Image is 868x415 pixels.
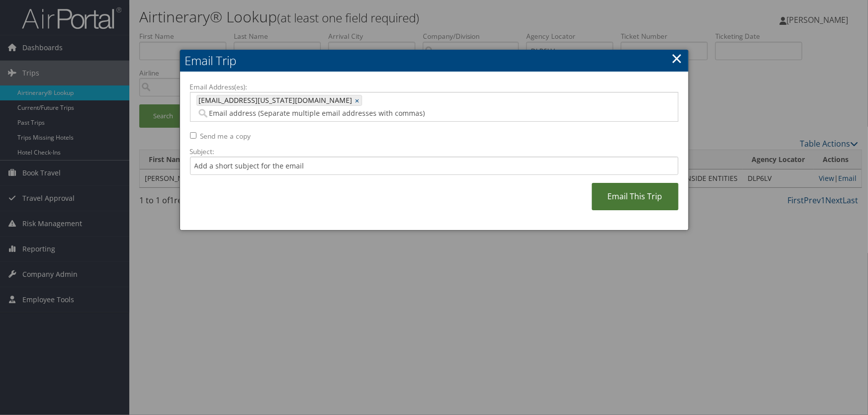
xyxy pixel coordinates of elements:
a: × [672,48,683,68]
input: Email address (Separate multiple email addresses with commas) [196,108,562,118]
label: Email Address(es): [190,82,678,92]
h2: Email Trip [180,50,688,72]
input: Add a short subject for the email [190,157,678,175]
a: × [355,95,362,105]
label: Subject: [190,147,678,157]
label: Send me a copy [200,131,251,141]
a: Email This Trip [592,183,678,210]
span: [EMAIL_ADDRESS][US_STATE][DOMAIN_NAME] [197,95,353,105]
